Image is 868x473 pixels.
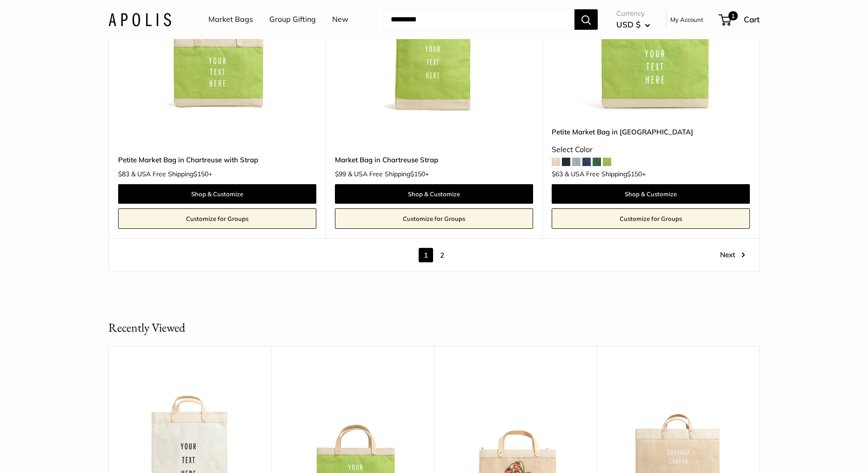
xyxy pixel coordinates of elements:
[616,20,641,29] span: USD $
[552,184,750,204] a: Shop & Customize
[616,17,650,32] button: USD $
[332,13,348,27] a: New
[335,154,533,165] a: Market Bag in Chartreuse Strap
[627,170,642,178] span: $150
[118,154,316,165] a: Petite Market Bag in Chartreuse with Strap
[419,248,433,262] span: 1
[616,7,650,20] span: Currency
[108,13,171,26] img: Apolis
[565,171,646,177] span: & USA Free Shipping +
[574,9,598,30] button: Search
[118,184,316,204] a: Shop & Customize
[118,170,129,178] span: $83
[670,14,703,25] a: My Account
[348,171,429,177] span: & USA Free Shipping +
[435,248,449,262] a: 2
[552,170,563,178] span: $63
[720,248,745,262] a: Next
[194,170,208,178] span: $150
[269,13,316,27] a: Group Gifting
[552,208,750,229] a: Customize for Groups
[335,170,346,178] span: $99
[720,12,760,27] a: 1 Cart
[108,319,185,337] h2: Recently Viewed
[208,13,253,27] a: Market Bags
[552,143,750,157] div: Select Color
[744,14,760,24] span: Cart
[410,170,425,178] span: $150
[118,208,316,229] a: Customize for Groups
[383,9,574,30] input: Search...
[728,11,738,20] span: 1
[335,208,533,229] a: Customize for Groups
[335,184,533,204] a: Shop & Customize
[131,171,212,177] span: & USA Free Shipping +
[552,127,750,137] a: Petite Market Bag in [GEOGRAPHIC_DATA]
